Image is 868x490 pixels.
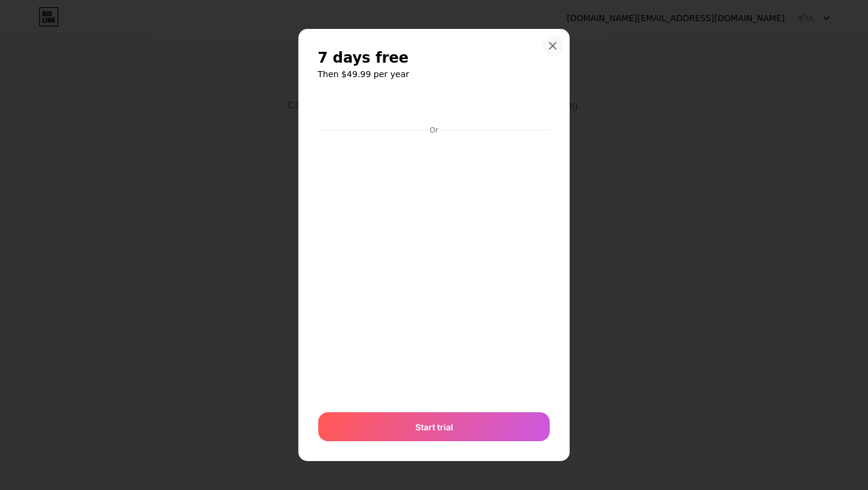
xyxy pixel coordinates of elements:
[427,125,441,135] div: Or
[318,48,409,68] span: 7 days free
[318,93,550,122] iframe: Secure payment button frame
[318,68,550,80] h6: Then $49.99 per year
[415,421,453,433] span: Start trial
[316,136,552,401] iframe: Secure payment input frame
